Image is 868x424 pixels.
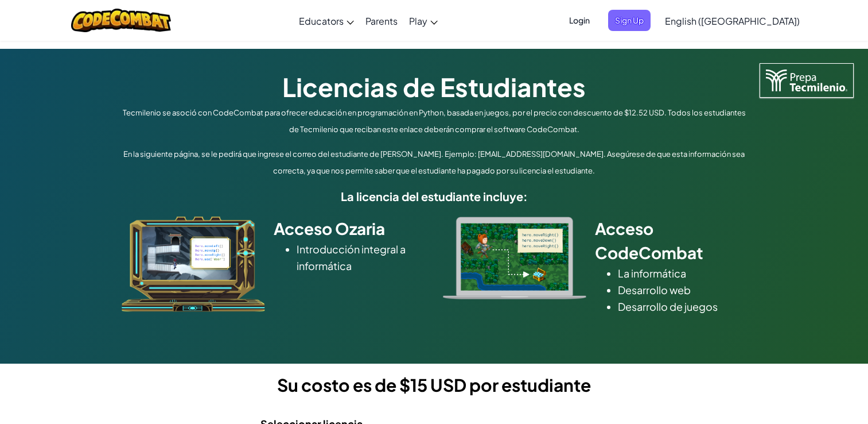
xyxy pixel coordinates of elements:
img: ozaria_acodus.png [122,217,265,312]
a: English ([GEOGRAPHIC_DATA]) [659,5,805,36]
li: Desarrollo web [618,282,747,298]
img: type_real_code.png [443,217,586,299]
button: Sign Up [608,10,651,31]
li: La informática [618,265,747,282]
h2: Acceso CodeCombat [595,217,747,265]
a: Parents [360,5,403,36]
span: Play [409,15,427,27]
li: Desarrollo de juegos [618,298,747,315]
li: Introducción integral a informática [297,241,426,274]
a: Educators [293,5,360,36]
p: Tecmilenio se asoció con CodeCombat para ofrecer educación en programación en Python, basada en j... [119,105,750,138]
h2: Acceso Ozaria [274,217,426,241]
h1: Licencias de Estudiantes [119,69,750,105]
h5: La licencia del estudiante incluye: [119,187,750,205]
a: Play [403,5,443,36]
img: CodeCombat logo [71,9,172,32]
img: Tecmilenio logo [760,63,854,98]
span: Educators [299,15,344,27]
span: English ([GEOGRAPHIC_DATA]) [665,15,800,27]
p: En la siguiente página, se le pedirá que ingrese el correo del estudiante de [PERSON_NAME]. Ejemp... [119,146,750,179]
button: Login [562,10,597,31]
